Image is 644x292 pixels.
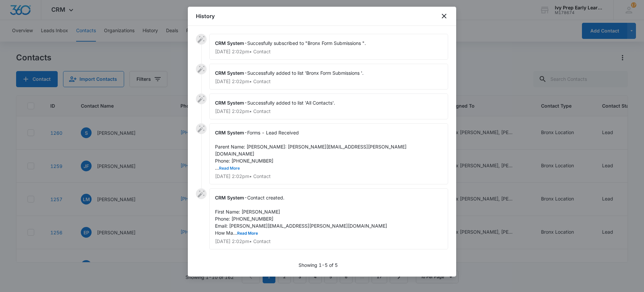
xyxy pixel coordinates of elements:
span: CRM System [215,100,244,106]
div: - [209,64,448,90]
span: CRM System [215,40,244,46]
p: Showing 1-5 of 5 [299,261,338,269]
span: CRM System [215,195,244,200]
button: close [440,12,448,20]
p: [DATE] 2:02pm • Contact [215,49,442,54]
p: [DATE] 2:02pm • Contact [215,109,442,114]
button: Read More [219,166,240,170]
p: [DATE] 2:02pm • Contact [215,239,442,244]
button: Read More [237,231,258,235]
h1: History [196,12,215,20]
p: [DATE] 2:02pm • Contact [215,79,442,84]
span: Successfully added to list 'Bronx Form Submissions '. [247,70,364,76]
span: CRM System [215,70,244,76]
div: - [209,34,448,60]
span: CRM System [215,130,244,135]
div: - [209,123,448,184]
span: Succesfully subscribed to "Bronx Form Submissions ". [247,40,366,46]
div: - [209,94,448,119]
p: [DATE] 2:02pm • Contact [215,174,442,179]
span: Successfully added to list 'All Contacts'. [247,100,335,106]
div: - [209,188,448,249]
